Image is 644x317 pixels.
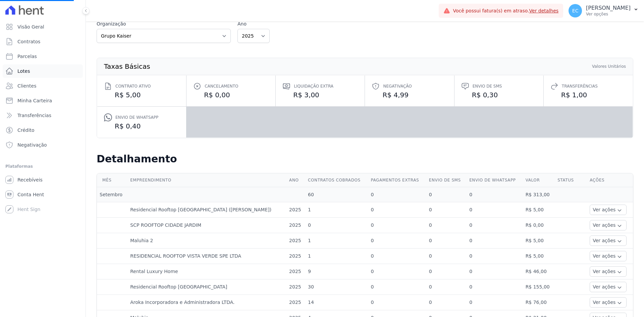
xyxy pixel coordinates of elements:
[286,218,305,233] td: 2025
[286,233,305,249] td: 2025
[592,63,626,69] th: Valores Unitários
[426,279,467,295] td: 0
[286,279,305,295] td: 2025
[3,79,83,93] a: Clientes
[3,123,83,137] a: Crédito
[590,235,627,246] button: Ver ações
[104,121,179,131] dd: R$ 0,40
[368,173,426,187] th: Pagamentos extras
[590,220,627,230] button: Ver ações
[383,83,412,90] span: Negativação
[237,20,270,28] label: Ano
[127,264,286,279] td: Rental Luxury Home
[368,264,426,279] td: 0
[17,38,40,45] span: Contratos
[467,264,523,279] td: 0
[368,187,426,202] td: 0
[294,83,333,90] span: Liquidação extra
[523,249,555,264] td: R$ 5,00
[286,295,305,310] td: 2025
[127,173,286,187] th: Empreendimento
[104,90,179,100] dd: R$ 5,00
[5,162,80,170] div: Plataformas
[115,114,158,121] span: Envio de Whatsapp
[17,53,37,60] span: Parcelas
[586,11,631,17] p: Ver opções
[305,279,368,295] td: 30
[17,23,44,30] span: Visão Geral
[127,218,286,233] td: SCP ROOFTOP CIDADE JARDIM
[305,233,368,249] td: 1
[586,5,631,11] p: [PERSON_NAME]
[104,63,151,69] th: Taxas Básicas
[17,142,47,148] span: Negativação
[97,20,231,28] label: Organização
[453,7,558,14] span: Você possui fatura(s) em atraso.
[587,173,633,187] th: Ações
[3,173,83,187] a: Recebíveis
[305,187,368,202] td: 60
[426,233,467,249] td: 0
[590,266,627,277] button: Ver ações
[17,191,44,198] span: Conta Hent
[426,218,467,233] td: 0
[368,202,426,218] td: 0
[205,83,238,90] span: Cancelamento
[523,295,555,310] td: R$ 76,00
[590,297,627,308] button: Ver ações
[426,295,467,310] td: 0
[523,233,555,249] td: R$ 5,00
[97,153,633,165] h2: Detalhamento
[305,249,368,264] td: 1
[305,218,368,233] td: 0
[3,35,83,48] a: Contratos
[3,20,83,34] a: Visão Geral
[590,205,627,215] button: Ver ações
[127,202,286,218] td: Residencial Rooftop [GEOGRAPHIC_DATA] ([PERSON_NAME])
[17,112,51,119] span: Transferências
[193,90,269,100] dd: R$ 0,00
[286,173,305,187] th: Ano
[467,233,523,249] td: 0
[461,90,537,100] dd: R$ 0,30
[17,176,43,183] span: Recebíveis
[305,202,368,218] td: 1
[3,138,83,152] a: Negativação
[523,264,555,279] td: R$ 46,00
[3,188,83,201] a: Conta Hent
[572,8,579,13] span: EC
[523,218,555,233] td: R$ 0,00
[127,233,286,249] td: Maluhia 2
[127,249,286,264] td: RESIDENCIAL ROOFTOP VISTA VERDE SPE LTDA
[426,264,467,279] td: 0
[127,279,286,295] td: Residencial Rooftop [GEOGRAPHIC_DATA]
[590,251,627,261] button: Ver ações
[523,279,555,295] td: R$ 155,00
[467,279,523,295] td: 0
[523,202,555,218] td: R$ 5,00
[17,83,36,89] span: Clientes
[426,187,467,202] td: 0
[523,187,555,202] td: R$ 313,00
[467,173,523,187] th: Envio de Whatsapp
[426,249,467,264] td: 0
[17,127,35,134] span: Crédito
[467,249,523,264] td: 0
[368,233,426,249] td: 0
[529,8,559,13] a: Ver detalhes
[97,173,127,187] th: Mês
[3,64,83,78] a: Lotes
[115,83,151,90] span: Contrato ativo
[17,97,52,104] span: Minha Carteira
[590,282,627,292] button: Ver ações
[97,187,127,202] td: Setembro
[368,249,426,264] td: 0
[305,173,368,187] th: Contratos cobrados
[473,83,502,90] span: Envio de SMS
[305,264,368,279] td: 9
[3,109,83,122] a: Transferências
[563,1,644,20] button: EC [PERSON_NAME] Ver opções
[550,90,626,100] dd: R$ 1,00
[467,202,523,218] td: 0
[127,295,286,310] td: Aroka Incorporadora e Administradora LTDA.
